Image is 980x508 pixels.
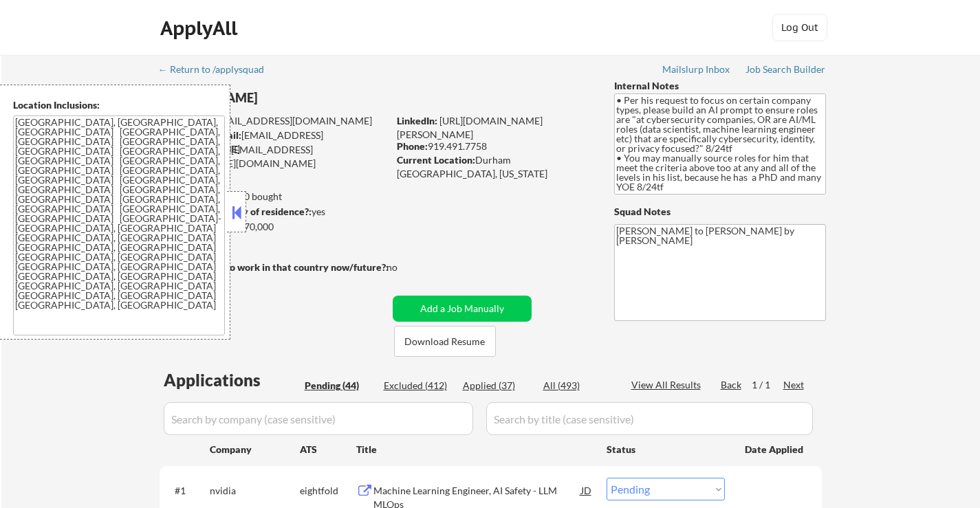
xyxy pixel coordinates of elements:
strong: LinkedIn: [397,115,437,126]
div: 1 / 1 [752,378,783,392]
div: 919.491.7758 [397,140,591,153]
div: ← Return to /applysquad [158,65,277,74]
div: Internal Notes [614,79,826,93]
button: Download Resume [394,326,496,357]
div: Title [356,443,594,456]
div: Company [210,443,300,456]
div: Back [721,378,743,392]
div: yes [159,205,384,219]
div: [EMAIL_ADDRESS][DOMAIN_NAME] [160,129,388,155]
a: Mailslurp Inbox [662,64,731,78]
div: Job Search Builder [745,65,826,74]
div: Squad Notes [614,205,826,219]
div: Status [607,437,725,461]
div: ApplyAll [160,16,241,40]
div: 36 sent / 210 bought [159,190,388,203]
div: [EMAIL_ADDRESS][PERSON_NAME][DOMAIN_NAME] [160,143,388,170]
div: [PERSON_NAME] [160,89,442,107]
div: no [386,261,426,274]
div: Durham [GEOGRAPHIC_DATA], [US_STATE] [397,153,591,180]
a: Job Search Builder [745,64,826,78]
div: $170,000 [159,220,388,234]
div: View All Results [631,378,705,392]
div: All (493) [543,379,612,393]
div: Applied (37) [463,379,532,393]
div: Date Applied [745,443,805,456]
div: ATS [300,443,356,456]
strong: Phone: [397,140,428,152]
div: Pending (44) [305,379,373,393]
button: Add a Job Manually [393,296,532,322]
strong: Current Location: [397,154,475,166]
div: Location Inclusions: [13,98,225,112]
div: #1 [175,484,199,498]
a: ← Return to /applysquad [158,64,277,78]
strong: Will need Visa to work in that country now/future?: [160,261,389,273]
div: JD [580,478,594,503]
div: Mailslurp Inbox [662,65,731,74]
a: [URL][DOMAIN_NAME][PERSON_NAME] [397,115,543,140]
div: Next [783,378,805,392]
button: Log Out [772,14,827,41]
div: Excluded (412) [384,379,453,393]
input: Search by title (case sensitive) [486,402,813,435]
div: Applications [164,372,300,388]
div: nvidia [210,484,300,498]
input: Search by company (case sensitive) [164,402,473,435]
div: [EMAIL_ADDRESS][DOMAIN_NAME] [160,114,388,128]
div: eightfold [300,484,356,498]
